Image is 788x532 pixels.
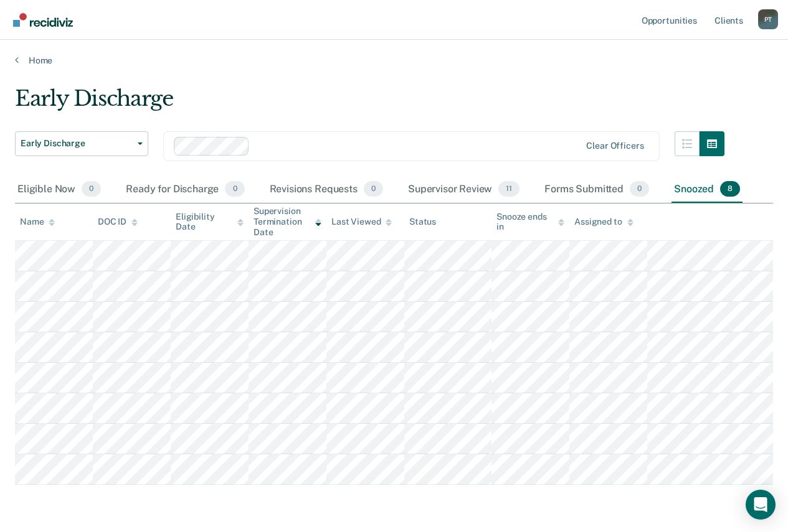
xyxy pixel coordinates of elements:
div: Eligibility Date [176,212,244,233]
div: Snoozed [672,176,743,203]
div: Last Viewed [331,217,392,227]
div: Name [20,217,55,227]
button: Profile dropdown button [758,9,778,29]
div: DOC ID [98,217,138,227]
span: 0 [364,181,383,197]
img: Recidiviz [13,13,73,27]
div: Ready for Discharge [123,176,247,203]
span: 0 [630,181,649,197]
div: Eligible Now [15,176,103,203]
div: Forms Submitted [542,176,652,203]
div: Revisions Requests [267,176,386,203]
div: Clear officers [586,141,643,151]
div: Supervision Termination Date [254,206,321,237]
div: Status [409,217,436,227]
span: 0 [225,181,244,197]
span: 0 [82,181,101,197]
span: 11 [498,181,520,197]
div: Early Discharge [15,86,724,121]
a: Home [15,55,773,66]
div: Snooze ends in [496,212,564,233]
div: Assigned to [574,217,633,227]
div: Open Intercom Messenger [746,490,776,520]
div: P T [758,9,778,29]
div: Supervisor Review [406,176,522,203]
span: Early Discharge [21,138,133,149]
span: 8 [720,181,740,197]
